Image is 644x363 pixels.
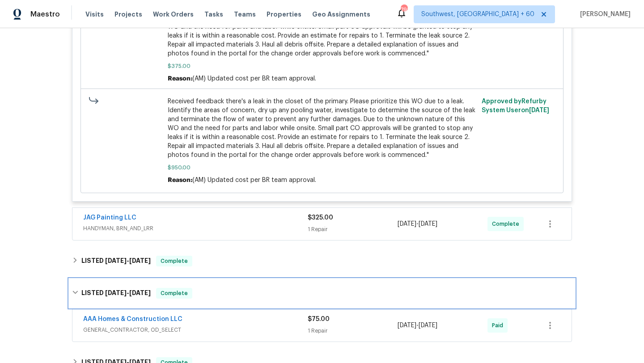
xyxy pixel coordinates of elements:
[204,11,223,17] span: Tasks
[308,215,333,221] span: $325.00
[419,322,437,329] span: [DATE]
[105,257,151,264] span: -
[129,290,151,296] span: [DATE]
[129,257,151,264] span: [DATE]
[492,321,507,330] span: Paid
[398,322,416,329] span: [DATE]
[308,316,330,322] span: $75.00
[308,326,398,335] div: 1 Repair
[105,290,127,296] span: [DATE]
[81,256,151,266] h6: LISTED
[83,215,136,221] a: JAG Painting LLC
[168,97,477,160] span: Received feedback there's a leak in the closet of the primary. Please prioritize this WO due to a...
[192,76,316,82] span: (AM) Updated cost per BR team approval.
[421,10,534,19] span: Southwest, [GEOGRAPHIC_DATA] + 60
[168,177,192,183] span: Reason:
[153,10,194,19] span: Work Orders
[81,288,151,299] h6: LISTED
[401,5,407,14] div: 791
[419,221,437,227] span: [DATE]
[267,10,301,19] span: Properties
[168,76,192,82] span: Reason:
[192,177,316,183] span: (AM) Updated cost per BR team approval.
[69,279,575,308] div: LISTED [DATE]-[DATE]Complete
[398,219,437,228] span: -
[83,325,308,334] span: GENERAL_CONTRACTOR, OD_SELECT
[105,257,127,264] span: [DATE]
[157,289,191,298] span: Complete
[30,10,60,19] span: Maestro
[85,10,104,19] span: Visits
[105,290,151,296] span: -
[114,10,142,19] span: Projects
[398,221,416,227] span: [DATE]
[157,257,191,266] span: Complete
[83,224,308,233] span: HANDYMAN, BRN_AND_LRR
[576,10,631,19] span: [PERSON_NAME]
[308,225,398,234] div: 1 Repair
[83,316,182,322] a: AAA Homes & Construction LLC
[482,98,549,114] span: Approved by Refurby System User on
[492,219,523,228] span: Complete
[398,321,437,330] span: -
[529,107,549,114] span: [DATE]
[69,250,575,272] div: LISTED [DATE]-[DATE]Complete
[168,62,477,71] span: $375.00
[234,10,256,19] span: Teams
[168,163,477,172] span: $950.00
[312,10,370,19] span: Geo Assignments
